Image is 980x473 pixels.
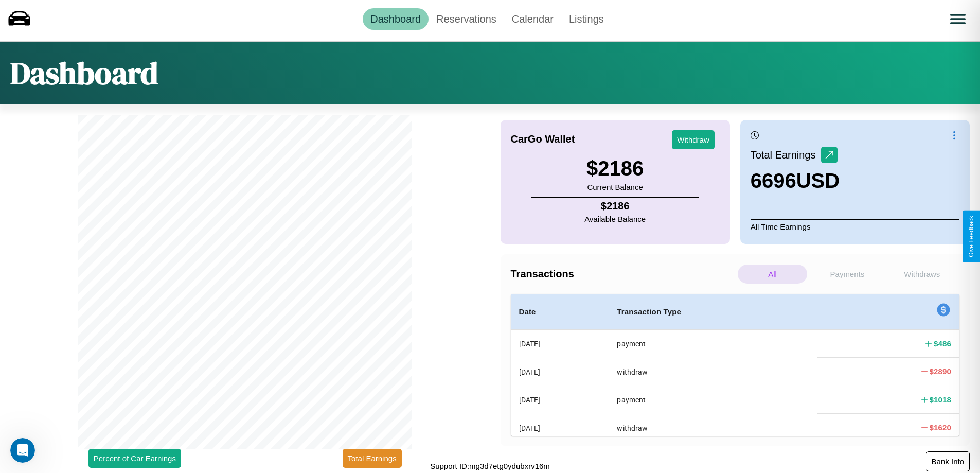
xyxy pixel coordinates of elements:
[586,180,644,194] p: Current Balance
[934,338,951,349] h4: $ 486
[584,212,646,226] p: Available Balance
[511,358,609,386] th: [DATE]
[943,5,972,33] button: Open menu
[511,330,609,358] th: [DATE]
[430,459,550,473] p: Support ID: mg3d7etg0ydubxrv16m
[968,216,975,257] div: Give Feedback
[88,449,181,468] button: Percent of Car Earnings
[519,306,601,318] h4: Date
[617,306,809,318] h4: Transaction Type
[887,265,957,284] p: Withdraws
[751,146,821,164] p: Total Earnings
[429,8,504,30] a: Reservations
[751,219,959,234] p: All Time Earnings
[10,438,35,463] iframe: Intercom live chat
[609,330,817,358] th: payment
[363,8,429,30] a: Dashboard
[930,394,951,405] h4: $ 1018
[672,130,715,149] button: Withdraw
[738,265,807,284] p: All
[586,157,644,180] h3: $ 2186
[511,133,575,145] h4: CarGo Wallet
[609,358,817,386] th: withdraw
[930,422,951,433] h4: $ 1620
[343,449,402,468] button: Total Earnings
[609,414,817,442] th: withdraw
[609,386,817,414] th: payment
[511,268,735,280] h4: Transactions
[504,8,561,30] a: Calendar
[584,200,646,212] h4: $ 2186
[511,414,609,442] th: [DATE]
[812,265,882,284] p: Payments
[511,386,609,414] th: [DATE]
[926,451,970,471] button: Bank Info
[561,8,612,30] a: Listings
[10,52,158,94] h1: Dashboard
[751,169,840,192] h3: 6696 USD
[930,366,951,377] h4: $ 2890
